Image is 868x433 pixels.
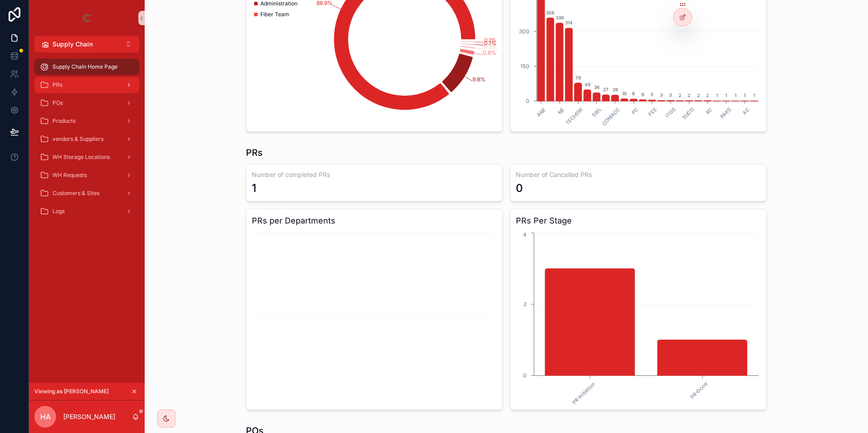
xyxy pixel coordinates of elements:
a: WH Storage Locations [34,149,139,165]
span: Products [52,117,75,125]
span: WH Requests [52,172,87,179]
a: PRs [34,77,139,93]
span: WH Storage Locations [52,154,110,161]
text: PC [631,106,640,116]
span: POs [52,99,63,107]
text: 1 [725,93,727,98]
a: Products [34,113,139,129]
text: SWL [590,106,603,118]
a: Customers & Sites [34,185,139,201]
span: Supply Chain Home Page [52,63,118,70]
div: scrollable content [29,52,145,231]
a: POs [34,95,139,111]
text: 26 [613,87,618,92]
text: ITGS [664,106,677,119]
span: Supply Chain [52,40,93,49]
span: Fiber Team [260,11,289,18]
img: App logo [80,11,94,25]
h3: Number of Cancelled PRs [516,170,761,179]
text: 1 [753,93,755,98]
text: 6 [642,92,644,97]
tspan: 0.1% [484,37,496,43]
tspan: 4 [523,231,527,238]
h3: PRs per Departments [252,214,497,227]
text: 1 [735,93,736,98]
tspan: 9.8% [472,76,486,83]
text: 314 [565,20,573,25]
text: ANE [535,106,547,118]
h1: PRs [246,146,263,159]
text: TECHSW [564,106,584,126]
div: chart [252,231,497,404]
tspan: 0.8% [483,49,496,56]
h3: Number of completed PRs [252,170,497,179]
text: 3 [669,92,672,98]
text: 1 [716,93,718,98]
text: 5 [651,92,653,97]
span: HA [40,411,51,422]
span: Logs [52,208,65,215]
text: 36 [594,84,599,90]
text: NE [557,106,566,116]
button: Select Button [34,36,139,52]
div: 1 [252,181,256,196]
span: Viewing as [PERSON_NAME] [34,388,108,395]
text: PAKS [719,106,732,120]
text: 2 [688,93,690,98]
text: 336 [556,15,564,20]
tspan: 0 [526,98,529,104]
text: 1 [744,93,745,98]
text: RC [704,106,714,116]
text: 10 [622,91,627,96]
text: 2 [706,93,709,98]
text: COMACC [601,106,621,126]
tspan: 300 [519,28,529,35]
text: FEE [647,106,658,117]
tspan: 0.1% [484,40,496,47]
text: 2 [679,93,681,98]
text: 27 [603,87,609,92]
div: 0 [516,181,523,196]
a: WH Requests [34,167,139,183]
text: 358 [546,10,554,15]
h3: PRs Per Stage [516,214,761,227]
text: AC [741,106,751,116]
div: chart [516,231,761,404]
text: PR Initiation [571,381,596,405]
span: PRs [52,81,62,88]
p: [PERSON_NAME] [63,412,115,421]
span: Customers & Sites [52,190,99,197]
span: vendors & Suppliers [52,135,104,143]
text: 49 [585,82,590,87]
text: 9 [632,91,635,96]
a: vendors & Suppliers [34,131,139,147]
a: Supply Chain Home Page [34,59,139,75]
text: 3 [660,92,663,98]
text: PR-Done [689,381,708,400]
tspan: 0.4% [484,44,498,51]
text: 78 [576,75,581,80]
a: Logs [34,203,139,219]
tspan: 150 [520,63,529,70]
tspan: 0 [523,372,527,379]
tspan: 2 [524,301,527,307]
text: SUCO [681,106,695,121]
text: 2 [697,93,700,98]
